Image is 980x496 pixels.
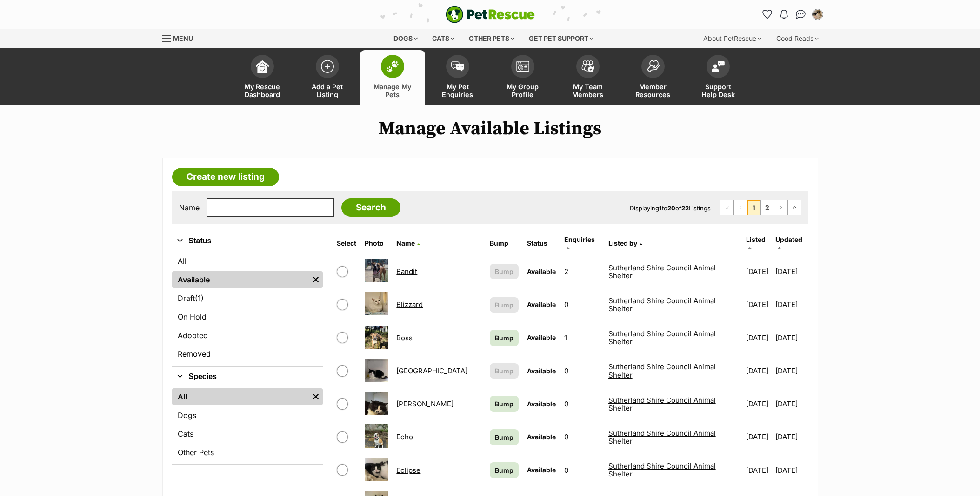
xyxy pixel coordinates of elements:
span: Previous page [734,200,747,215]
span: Name [396,239,415,247]
img: pet-enquiries-icon-7e3ad2cf08bfb03b45e93fb7055b45f3efa6380592205ae92323e6603595dc1f.svg [451,61,464,72]
a: Listed [746,235,766,251]
strong: 1 [659,204,662,212]
button: Status [172,235,323,247]
img: notifications-46538b983faf8c2785f20acdc204bb7945ddae34d4c08c2a6579f10ce5e182be.svg [780,10,787,19]
span: My Pet Enquiries [437,83,479,98]
span: Member Resources [632,83,674,98]
a: Next page [774,200,787,215]
th: Select [333,232,360,255]
a: Page 2 [761,200,774,215]
span: Listed [746,235,766,243]
td: 0 [560,388,604,420]
td: [DATE] [742,388,774,420]
a: Sutherland Shire Council Animal Shelter [608,329,716,346]
span: Menu [173,34,193,42]
div: Species [172,386,323,464]
a: Bump [490,396,519,412]
a: Conversations [793,7,808,22]
td: [DATE] [775,355,807,387]
a: Add a Pet Listing [295,50,360,105]
a: All [172,388,309,405]
img: manage-my-pets-icon-02211641906a0b7f246fdf0571729dbe1e7629f14944591b6c1af311fb30b64b.svg [386,60,399,72]
div: Status [172,251,323,366]
a: On Hold [172,308,323,325]
a: Updated [775,235,802,251]
td: 0 [560,454,604,486]
a: Sutherland Shire Council Animal Shelter [608,462,716,478]
a: Listed by [608,239,642,247]
td: 1 [560,322,604,354]
strong: 22 [681,204,689,212]
a: Favourites [760,7,775,22]
div: About PetRescue [697,29,768,48]
a: Cats [172,425,323,442]
a: Member Resources [620,50,686,105]
button: Bump [490,264,519,279]
button: Species [172,371,323,383]
ul: Account quick links [760,7,825,22]
img: group-profile-icon-3fa3cf56718a62981997c0bc7e787c4b2cf8bcc04b72c1350f741eb67cf2f40e.svg [516,61,529,72]
span: Available [527,333,556,341]
a: Sutherland Shire Council Animal Shelter [608,362,716,379]
td: [DATE] [742,288,774,320]
a: Name [396,239,420,247]
a: Echo [396,432,413,441]
label: Name [179,203,200,212]
span: Bump [495,399,513,409]
a: Removed [172,346,323,362]
span: Bump [495,432,513,442]
img: Sutherland Shire Council Animal Shelter profile pic [813,10,822,19]
span: Bump [495,267,513,276]
a: Bandit [396,267,417,276]
span: Bump [495,465,513,475]
span: Available [527,433,556,441]
a: Sutherland Shire Council Animal Shelter [608,429,716,445]
span: Available [527,466,556,474]
a: My Rescue Dashboard [230,50,295,105]
a: Enquiries [564,235,595,251]
button: My account [810,7,825,22]
span: Available [527,268,556,275]
th: Bump [486,232,522,255]
div: Cats [426,29,461,48]
button: Bump [490,297,519,313]
td: 0 [560,355,604,387]
th: Photo [361,232,392,255]
span: Updated [775,235,802,243]
span: My Group Profile [502,83,544,98]
nav: Pagination [720,200,801,215]
span: Available [527,300,556,308]
a: Adopted [172,327,323,344]
img: logo-e224e6f780fb5917bec1dbf3a21bbac754714ae5b6737aabdf751b685950b380.svg [446,6,535,23]
span: Support Help Desk [697,83,739,98]
a: Remove filter [309,271,323,288]
td: [DATE] [775,288,807,320]
img: chat-41dd97257d64d25036548639549fe6c8038ab92f7586957e7f3b1b290dea8141.svg [796,10,806,19]
div: Good Reads [770,29,825,48]
img: member-resources-icon-8e73f808a243e03378d46382f2149f9095a855e16c252ad45f914b54edf8863c.svg [647,60,660,72]
img: add-pet-listing-icon-0afa8454b4691262ce3f59096e99ab1cd57d4a30225e0717b998d2c9b9846f56.svg [321,60,334,73]
td: [DATE] [775,322,807,354]
button: Notifications [777,7,792,22]
span: Manage My Pets [372,83,413,98]
td: [DATE] [775,255,807,287]
a: Last page [788,200,801,215]
td: 2 [560,255,604,287]
div: Get pet support [522,29,600,48]
span: Bump [495,300,513,310]
a: All [172,253,323,269]
input: Search [341,198,400,217]
a: Dogs [172,407,323,424]
a: Bump [490,462,519,478]
a: Available [172,271,309,288]
a: Other Pets [172,444,323,461]
a: Create new listing [172,168,279,186]
div: Other pets [462,29,521,48]
td: [DATE] [742,355,774,387]
a: Manage My Pets [360,50,425,105]
a: Blizzard [396,300,423,309]
span: Page 1 [747,200,760,215]
span: Bump [495,333,513,343]
td: 0 [560,288,604,320]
